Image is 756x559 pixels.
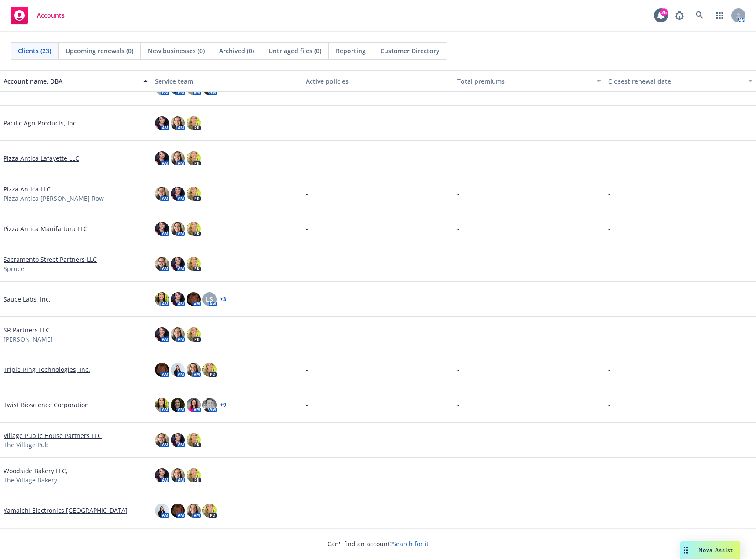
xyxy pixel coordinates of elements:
span: - [457,189,459,198]
span: Reporting [336,46,366,55]
img: photo [202,504,217,518]
img: photo [202,363,217,377]
span: - [608,365,610,374]
img: photo [171,257,185,271]
img: photo [187,398,201,412]
span: Upcoming renewals (0) [66,46,133,55]
img: photo [187,363,201,377]
img: photo [155,222,169,236]
img: photo [171,433,185,447]
img: photo [155,151,169,165]
span: - [457,400,459,409]
button: Total premiums [454,70,605,92]
span: - [457,435,459,445]
a: Triple Ring Technologies, Inc. [4,365,90,374]
span: - [608,259,610,268]
div: Account name, DBA [4,77,138,86]
span: - [306,471,308,480]
div: Closest renewal date [608,77,743,86]
img: photo [171,327,185,342]
span: - [608,506,610,515]
span: Archived (0) [219,46,254,55]
button: Nova Assist [680,541,740,559]
span: Can't find an account? [327,539,429,548]
img: photo [155,468,169,482]
img: photo [155,363,169,377]
span: - [306,435,308,445]
span: - [608,330,610,339]
span: Nova Assist [698,546,733,554]
span: - [457,118,459,128]
a: Twist Bioscience Corporation [4,400,89,409]
img: photo [171,504,185,518]
img: photo [187,116,201,130]
a: Sauce Labs, Inc. [4,294,51,304]
a: Switch app [711,7,729,24]
span: New businesses (0) [148,46,205,55]
span: - [608,189,610,198]
span: - [306,400,308,409]
span: LS [206,294,213,304]
span: - [306,294,308,304]
a: Woodside Bakery LLC, [4,466,68,475]
img: photo [171,151,185,165]
img: photo [187,292,201,306]
span: The Village Pub [4,440,49,449]
a: Search [691,7,708,24]
a: + 3 [220,297,226,302]
span: - [457,506,459,515]
img: photo [187,504,201,518]
span: - [306,506,308,515]
span: - [306,224,308,233]
img: photo [155,116,169,130]
a: Pizza Antica Lafayette LLC [4,154,79,163]
img: photo [171,468,185,482]
span: - [306,154,308,163]
span: Spruce [4,264,24,273]
span: [PERSON_NAME] [4,335,53,344]
img: photo [155,257,169,271]
span: - [457,471,459,480]
span: - [608,224,610,233]
img: photo [155,327,169,342]
span: Customer Directory [380,46,440,55]
img: photo [187,187,201,201]
span: - [457,330,459,339]
span: The Village Bakery [4,475,57,485]
img: photo [171,187,185,201]
img: photo [187,433,201,447]
span: - [306,330,308,339]
span: - [457,259,459,268]
a: Search for it [393,540,429,548]
img: photo [187,222,201,236]
img: photo [155,504,169,518]
img: photo [171,116,185,130]
span: - [608,294,610,304]
span: - [457,154,459,163]
a: + 9 [220,402,226,408]
img: photo [155,187,169,201]
img: photo [171,398,185,412]
div: Service team [155,77,299,86]
span: Untriaged files (0) [268,46,321,55]
a: Pizza Antica Manifattura LLC [4,224,88,233]
img: photo [155,433,169,447]
span: - [608,118,610,128]
img: photo [202,398,217,412]
a: Yamaichi Electronics [GEOGRAPHIC_DATA] [4,506,128,515]
button: Closest renewal date [605,70,756,92]
span: - [457,365,459,374]
span: - [608,435,610,445]
button: Service team [151,70,303,92]
img: photo [187,327,201,342]
a: Report a Bug [671,7,688,24]
span: - [608,400,610,409]
span: - [306,118,308,128]
span: Clients (23) [18,46,51,55]
span: - [306,259,308,268]
span: - [608,154,610,163]
div: Drag to move [680,541,691,559]
a: Pacific Agri-Products, Inc. [4,118,78,128]
a: Pizza Antica LLC [4,184,51,194]
span: - [306,365,308,374]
